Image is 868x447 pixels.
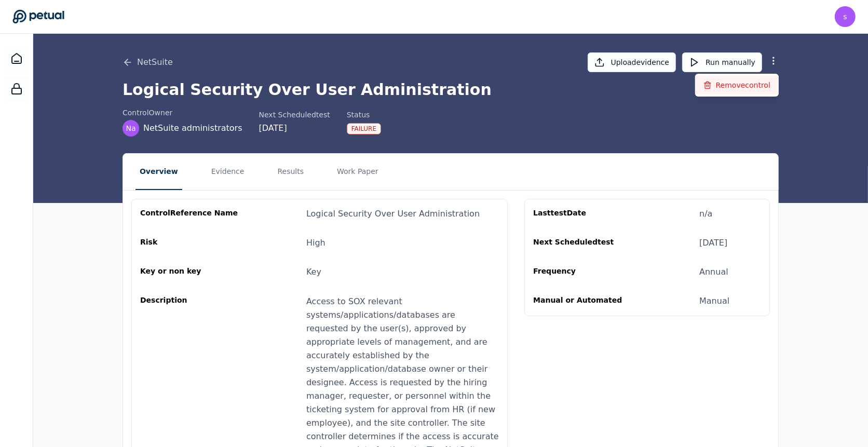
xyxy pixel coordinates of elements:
div: [DATE] [259,122,330,134]
button: Evidence [207,154,249,190]
div: Frequency [533,266,633,278]
div: Manual or Automated [533,295,633,307]
div: Annual [699,266,728,278]
button: Results [274,154,308,190]
div: Manual [699,295,729,307]
a: Dashboard [4,46,29,71]
span: Na [126,123,135,133]
div: n/a [699,208,712,220]
div: control Owner [123,107,242,118]
nav: Tabs [123,154,778,190]
span: s [843,11,847,22]
button: Run manually [682,52,762,72]
div: Logical Security Over User Administration [306,208,480,220]
button: Removecontrol [695,76,779,94]
div: Status [347,110,381,120]
button: Work Paper [333,154,383,190]
div: Key or non key [140,266,240,278]
div: Next Scheduled test [533,237,633,249]
span: NetSuite administrators [143,122,242,134]
div: Failure [347,123,381,134]
a: SOC [4,76,29,101]
h1: Logical Security Over User Administration [123,80,779,99]
button: Overview [135,154,182,190]
div: Last test Date [533,208,633,220]
a: Go to Dashboard [12,9,64,24]
div: Key [306,266,321,278]
button: Uploadevidence [588,52,676,72]
div: Next Scheduled test [259,110,330,120]
div: Risk [140,237,240,249]
div: control Reference Name [140,208,240,220]
button: NetSuite [123,56,173,69]
div: [DATE] [699,237,727,249]
div: High [306,237,325,249]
